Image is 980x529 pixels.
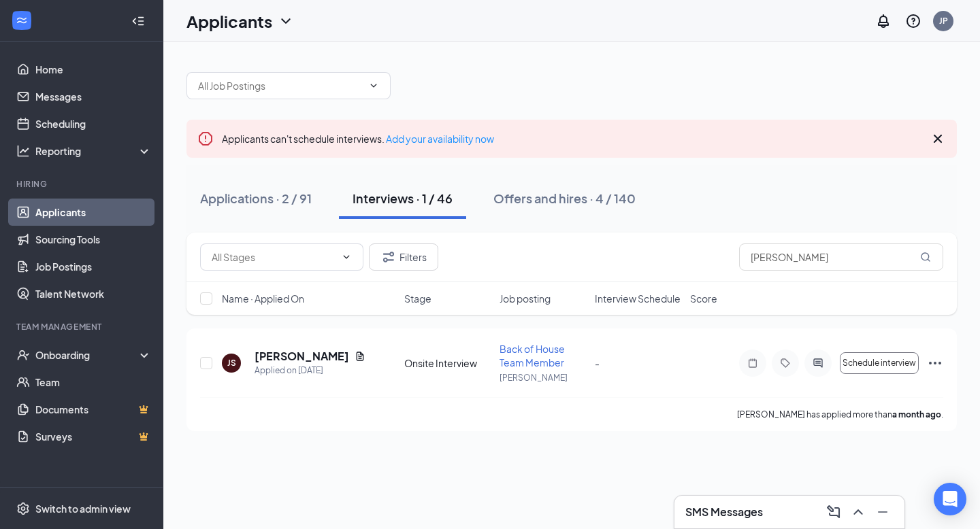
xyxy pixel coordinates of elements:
p: [PERSON_NAME] has applied more than . [737,409,943,420]
svg: QuestionInfo [905,13,921,29]
div: Applied on [DATE] [255,364,365,377]
div: Applications · 2 / 91 [200,190,312,207]
svg: Document [355,351,365,362]
svg: Filter [380,249,397,265]
button: ChevronUp [847,501,869,523]
a: Messages [35,83,152,110]
svg: ChevronDown [368,80,379,91]
span: Applicants can't schedule interviews. [222,133,494,145]
input: All Stages [212,250,336,264]
input: All Job Postings [198,78,363,93]
svg: Minimize [875,504,891,520]
span: Schedule interview [843,358,916,368]
span: Name · Applied On [222,292,304,305]
span: Stage [404,292,431,305]
a: Team [35,369,152,396]
a: Job Postings [35,253,152,280]
div: Onsite Interview [404,356,491,370]
div: Open Intercom Messenger [934,483,966,515]
span: - [595,357,600,369]
svg: Error [197,131,214,147]
svg: Tag [777,358,794,369]
svg: ChevronDown [278,13,294,29]
a: Add your availability now [386,133,494,145]
a: SurveysCrown [35,423,152,450]
svg: Note [745,358,761,369]
div: Team Management [16,321,149,332]
div: Hiring [16,178,149,190]
svg: ActiveChat [810,358,826,369]
input: Search in interviews [739,243,943,271]
div: Interviews · 1 / 46 [353,190,453,207]
div: Reporting [35,144,152,158]
span: Score [690,292,717,305]
h5: [PERSON_NAME] [255,349,349,364]
svg: Cross [930,131,946,147]
svg: Analysis [16,144,30,158]
a: Home [35,56,152,83]
div: Offers and hires · 4 / 140 [493,190,636,207]
div: JP [939,15,948,27]
button: Filter Filters [369,243,438,271]
span: Back of House Team Member [500,343,565,369]
svg: Ellipses [927,355,943,371]
svg: ComposeMessage [826,504,842,520]
span: Job posting [500,292,551,305]
h1: Applicants [186,10,272,33]
a: Scheduling [35,110,152,137]
a: DocumentsCrown [35,396,152,423]
a: Applicants [35,199,152,226]
span: Interview Schedule [595,292,681,305]
div: Onboarding [35,348,140,362]
div: Switch to admin view [35,502,131,515]
svg: MagnifyingGlass [920,252,931,262]
svg: WorkstreamLogo [15,14,29,27]
svg: Collapse [131,14,145,28]
button: Schedule interview [840,352,919,374]
button: ComposeMessage [823,501,845,523]
h3: SMS Messages [685,505,763,519]
button: Minimize [872,501,894,523]
p: [PERSON_NAME] [500,372,587,383]
svg: Settings [16,502,30,515]
svg: ChevronDown [341,252,352,262]
svg: Notifications [875,13,892,29]
svg: ChevronUp [850,504,866,520]
svg: UserCheck [16,348,30,362]
a: Sourcing Tools [35,226,152,253]
div: JS [227,357,236,369]
a: Talent Network [35,280,152,307]
b: a month ago [892,409,941,420]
